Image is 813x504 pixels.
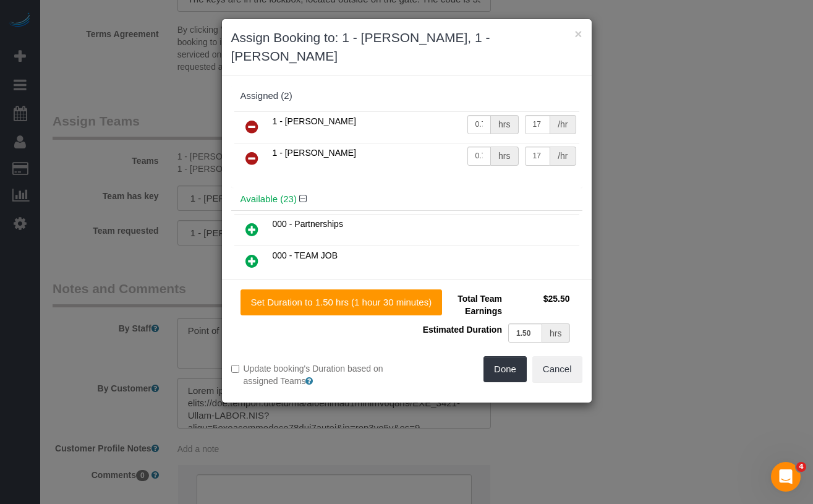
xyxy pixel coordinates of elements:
[771,462,801,492] iframe: Intercom live chat
[416,289,505,320] td: Total Team Earnings
[231,362,398,387] label: Update booking's Duration based on assigned Teams
[491,115,518,134] div: hrs
[423,325,502,335] span: Estimated Duration
[231,28,582,66] h3: Assign Booking to: 1 - [PERSON_NAME], 1 - [PERSON_NAME]
[542,323,569,343] div: hrs
[550,115,576,134] div: /hr
[240,289,443,315] button: Set Duration to 1.50 hrs (1 hour 30 minutes)
[483,356,527,382] button: Done
[231,365,239,373] input: Update booking's Duration based on assigned Teams
[491,147,518,166] div: hrs
[574,27,582,40] button: ×
[240,91,573,101] div: Assigned (2)
[796,462,806,472] span: 4
[273,116,356,126] span: 1 - [PERSON_NAME]
[273,148,356,158] span: 1 - [PERSON_NAME]
[550,147,576,166] div: /hr
[532,356,582,382] button: Cancel
[240,194,573,205] h4: Available (23)
[273,219,343,229] span: 000 - Partnerships
[505,289,573,320] td: $25.50
[273,250,338,260] span: 000 - TEAM JOB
